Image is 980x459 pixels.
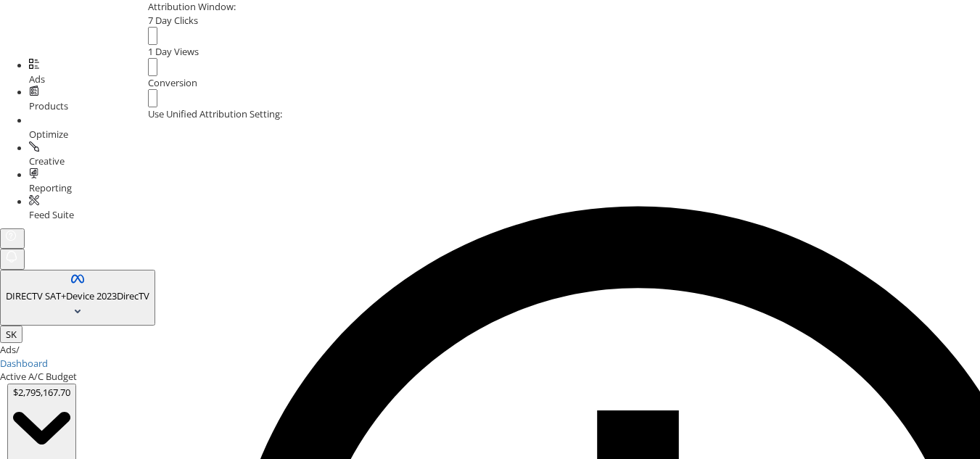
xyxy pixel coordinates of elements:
label: Use Unified Attribution Setting: [148,107,282,121]
span: Reporting [29,181,72,194]
span: Products [29,99,68,112]
span: 1 Day Views [148,45,199,58]
div: $2,795,167.70 [13,386,70,400]
span: Creative [29,154,65,168]
span: Conversion [148,76,197,89]
span: Optimize [29,128,68,141]
span: Feed Suite [29,208,74,221]
span: 7 Day Clicks [148,14,198,27]
span: / [16,343,20,356]
span: DIRECTV SAT+Device 2023 [6,289,117,302]
span: DirecTV [117,289,149,302]
span: SK [6,328,17,341]
span: Ads [29,73,45,86]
